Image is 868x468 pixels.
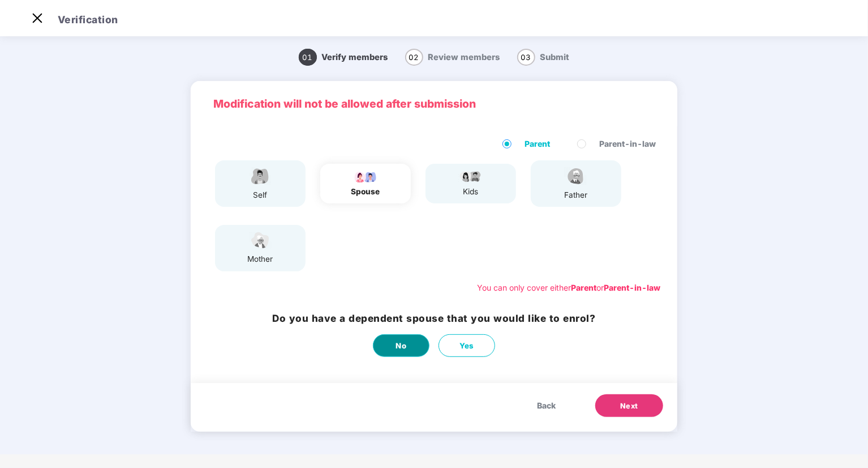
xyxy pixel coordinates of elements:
span: Review members [428,52,500,62]
div: You can only cover either or [477,282,660,294]
span: Next [620,401,638,412]
button: Back [526,394,567,417]
div: father [562,189,590,201]
img: svg+xml;base64,PHN2ZyB4bWxucz0iaHR0cDovL3d3dy53My5vcmcvMjAwMC9zdmciIHdpZHRoPSI3OS4wMzciIGhlaWdodD... [457,169,485,183]
img: svg+xml;base64,PHN2ZyB4bWxucz0iaHR0cDovL3d3dy53My5vcmcvMjAwMC9zdmciIHdpZHRoPSI5Ny44OTciIGhlaWdodD... [351,169,380,183]
span: 02 [405,49,423,66]
h3: Do you have a dependent spouse that you would like to enrol? [273,311,596,326]
div: mother [246,253,274,265]
span: No [396,340,407,352]
span: 01 [299,49,317,66]
span: Parent-in-law [595,138,660,150]
span: Yes [459,340,474,352]
span: Submit [540,52,570,62]
span: Back [537,399,556,412]
div: self [246,189,274,201]
img: svg+xml;base64,PHN2ZyBpZD0iRW1wbG95ZWVfbWFsZSIgeG1sbnM9Imh0dHA6Ly93d3cudzMub3JnLzIwMDAvc3ZnIiB3aW... [246,166,274,186]
span: Parent [520,138,555,150]
div: kids [457,186,485,198]
b: Parent [571,283,596,292]
img: svg+xml;base64,PHN2ZyB4bWxucz0iaHR0cDovL3d3dy53My5vcmcvMjAwMC9zdmciIHdpZHRoPSI1NCIgaGVpZ2h0PSIzOC... [246,231,274,250]
button: Next [595,394,663,417]
button: No [373,334,429,357]
b: Parent-in-law [604,283,660,292]
span: 03 [517,49,535,66]
span: Verify members [322,52,388,62]
p: Modification will not be allowed after submission [213,95,655,112]
img: svg+xml;base64,PHN2ZyBpZD0iRmF0aGVyX2ljb24iIHhtbG5zPSJodHRwOi8vd3d3LnczLm9yZy8yMDAwL3N2ZyIgeG1sbn... [562,166,590,186]
button: Yes [439,334,495,357]
div: spouse [351,186,380,198]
